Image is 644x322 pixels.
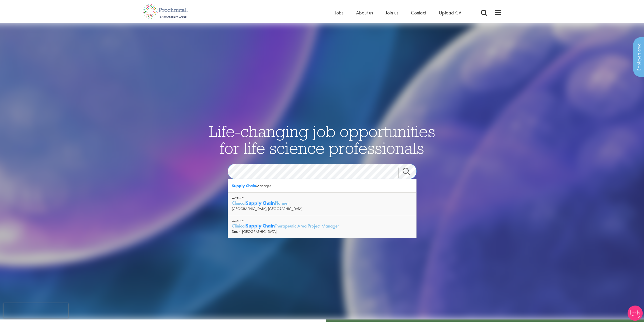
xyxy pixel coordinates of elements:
a: About us [356,9,373,16]
img: Chatbot [628,306,643,321]
a: Job search submit button [399,168,420,178]
div: Dreux, [GEOGRAPHIC_DATA] [232,229,412,234]
div: [GEOGRAPHIC_DATA], [GEOGRAPHIC_DATA] [232,206,412,211]
strong: Supply Chain [232,183,256,188]
div: Vacancy [232,219,412,223]
div: Clinical Planner [232,200,412,206]
a: Contact [411,9,426,16]
iframe: reCAPTCHA [4,303,68,318]
strong: Supply Chain [246,200,275,206]
a: Jobs [335,9,343,16]
strong: Supply Chain [246,223,275,229]
div: Clinical Therapeutic Area Project Manager [232,223,412,229]
a: Upload CV [439,9,461,16]
a: Join us [386,9,398,16]
span: Life-changing job opportunities for life science professionals [209,121,435,158]
div: Manager [228,179,416,193]
div: Vacancy [232,196,412,200]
